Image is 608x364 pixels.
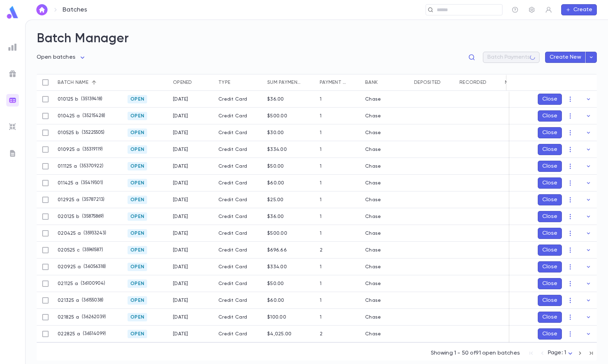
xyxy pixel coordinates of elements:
img: home_white.a664292cf8c1dea59945f0da9f25487c.svg [38,7,46,13]
div: $334.00 [267,264,287,270]
div: Sum payments [267,74,302,91]
button: Sort [230,77,241,88]
button: Close [538,312,562,323]
p: 020925 a [58,264,81,270]
div: 1 [320,214,321,219]
div: Credit Card [215,225,264,242]
div: Page: 1 [548,348,574,358]
p: 010125 b [58,96,78,102]
div: 2/5/2025 [173,247,188,253]
div: $30.00 [267,130,284,136]
div: 2/1/2025 [173,214,188,219]
div: Chase [365,247,381,253]
div: Credit Card [215,124,264,141]
p: 020525 c [58,247,80,253]
div: $500.00 [267,113,287,119]
span: Open [128,163,147,169]
button: Close [538,110,562,122]
div: Chase [365,147,381,152]
span: Open [128,298,147,303]
button: Close [538,245,562,256]
button: Close [538,144,562,155]
button: Close [538,328,562,340]
div: Credit Card [215,191,264,208]
div: $50.00 [267,281,284,286]
div: Chase [365,314,381,320]
div: Chase [365,130,381,136]
button: Close [538,94,562,105]
div: 1 [320,281,321,286]
div: $25.00 [267,197,284,203]
p: 011125 a [58,163,77,169]
div: 1/9/2025 [173,147,188,152]
div: 1/5/2025 [173,130,188,136]
p: ( 36514099 ) [80,330,106,337]
div: Payment qty [320,74,347,91]
p: ( 35319119 ) [80,146,103,153]
div: Chase [365,163,381,169]
div: Recorded [459,74,486,91]
button: Close [538,194,562,205]
div: Chase [365,331,381,337]
span: Open [128,180,147,186]
div: 1 [320,147,321,152]
button: Close [538,211,562,222]
div: Chase [365,231,381,236]
div: Credit Card [215,259,264,275]
p: ( 36262039 ) [79,314,106,321]
span: Open [128,96,147,102]
p: ( 36100904 ) [78,280,105,287]
div: 1 [320,180,321,186]
div: $100.00 [267,314,286,320]
div: Chase [365,264,381,270]
div: 2 [320,247,323,253]
div: Credit Card [215,91,264,108]
div: $60.00 [267,180,284,186]
p: ( 35225505 ) [79,129,104,136]
div: Chase [365,113,381,119]
div: 1 [320,314,321,320]
button: Create New [545,52,586,63]
p: 012925 a [58,197,79,203]
button: Sort [378,77,389,88]
p: 010525 b [58,130,79,136]
span: Open [128,314,147,320]
div: Note [501,74,571,91]
p: ( 35215428 ) [80,112,105,119]
div: 1 [320,264,321,270]
div: 2/11/2025 [173,281,188,286]
div: Chase [365,180,381,186]
p: 021825 a [58,314,79,320]
div: 1/11/2025 [173,163,188,169]
p: 011425 a [58,180,78,186]
button: Sort [192,77,203,88]
div: 2/27/2025 [173,331,188,337]
span: Open [128,281,147,286]
div: Chase [365,214,381,219]
button: Close [538,261,562,272]
div: 1 [320,163,321,169]
span: Open [128,113,147,119]
div: $50.00 [267,163,284,169]
div: 1/1/2025 [173,96,188,102]
div: 1 [320,130,321,136]
button: Sort [88,77,100,88]
span: Open [128,130,147,136]
img: letters_grey.7941b92b52307dd3b8a917253454ce1c.svg [8,149,17,158]
button: Close [538,295,562,306]
span: Open [128,264,147,270]
div: Open batches [37,52,87,63]
p: ( 35933243 ) [81,230,106,237]
div: Type [215,74,264,91]
img: reports_grey.c525e4749d1bce6a11f5fe2a8de1b229.svg [8,43,17,51]
div: Chase [365,281,381,286]
div: Note [505,74,518,91]
p: 020425 a [58,231,81,236]
div: 1 [320,197,321,203]
div: Credit Card [215,208,264,225]
div: 1 [320,113,321,119]
div: Credit Card [215,141,264,158]
div: 1 [320,231,321,236]
p: ( 35370922 ) [77,163,103,170]
span: Open [128,331,147,337]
